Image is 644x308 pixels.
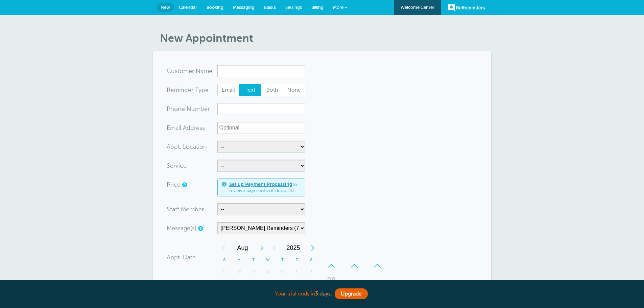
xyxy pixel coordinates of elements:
[217,279,232,292] div: 3
[246,279,261,292] div: 5
[311,5,324,10] span: Billing
[246,279,261,292] div: Tuesday, August 5
[182,183,186,187] a: An optional price for the appointment. If you set a price, you can include a payment link in your...
[304,265,319,279] div: 2
[280,241,307,255] span: 2025
[157,3,174,12] a: New
[232,265,246,279] div: 28
[261,279,275,292] div: 6
[256,241,268,255] div: Next Month
[304,279,319,292] div: 9
[268,241,280,255] div: Previous Year
[239,84,261,96] label: Text
[167,163,187,169] label: Service
[290,255,304,265] th: F
[304,265,319,279] div: Saturday, August 2
[239,84,261,96] span: Text
[167,122,217,134] div: ress
[261,84,283,96] span: Both
[261,84,283,96] label: Both
[207,5,223,10] span: Booking
[275,255,290,265] th: T
[275,279,290,292] div: 7
[167,87,209,93] label: Reminder Type
[264,5,276,10] span: Blasts
[167,103,217,115] div: mber
[160,32,491,45] h1: New Appointment
[167,65,217,77] div: ame
[246,265,261,279] div: Tuesday, July 29
[217,265,232,279] div: 27
[167,206,204,212] label: Staff Member
[161,5,170,10] span: New
[275,279,290,292] div: Thursday, August 7
[217,265,232,279] div: Sunday, July 27
[261,265,275,279] div: Wednesday, July 30
[217,122,305,134] input: Optional
[217,255,232,265] th: S
[167,254,196,260] label: Appt. Date
[315,291,331,297] a: 3 days
[218,84,239,96] span: Email
[167,225,196,231] label: Message(s)
[290,265,304,279] div: 1
[177,68,200,74] span: tomer N
[283,84,305,96] span: None
[178,106,195,112] span: ne Nu
[167,106,178,112] span: Pho
[324,273,340,287] div: 09
[333,5,343,10] span: More
[290,279,304,292] div: 8
[217,84,240,96] label: Email
[179,5,197,10] span: Calendar
[304,279,319,292] div: Saturday, August 9
[335,288,368,299] a: Upgrade
[167,68,177,74] span: Cus
[178,125,194,131] span: il Add
[261,255,275,265] th: W
[229,182,292,187] a: Set up Payment Processing
[217,279,232,292] div: Sunday, August 3
[246,265,261,279] div: 29
[167,144,207,150] label: Appt. Location
[290,279,304,292] div: Friday, August 8
[283,84,305,96] label: None
[230,241,256,255] span: August
[232,279,246,292] div: 4
[198,226,202,231] a: Simple templates and custom messages will use the reminder schedule set under Settings > Reminder...
[275,265,290,279] div: 31
[233,5,255,10] span: Messaging
[167,182,181,188] label: Price
[232,255,246,265] th: M
[285,5,302,10] span: Settings
[307,241,319,255] div: Next Year
[232,279,246,292] div: Monday, August 4
[232,265,246,279] div: Monday, July 28
[217,241,230,255] div: Previous Month
[304,255,319,265] th: S
[229,182,301,193] span: to receive payments or deposits!
[275,265,290,279] div: Thursday, July 31
[153,287,491,301] div: Your trial ends in .
[167,125,178,131] span: Ema
[246,255,261,265] th: T
[261,265,275,279] div: 30
[261,279,275,292] div: Wednesday, August 6
[290,265,304,279] div: Friday, August 1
